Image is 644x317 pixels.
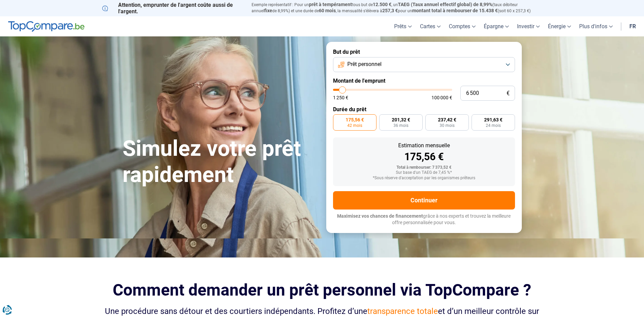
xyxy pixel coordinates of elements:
[575,16,617,36] a: Plus d'infos
[337,213,423,219] span: Maximisez vos chances de financement
[333,106,515,113] label: Durée du prêt
[333,49,515,55] label: But du prêt
[390,16,416,36] a: Prêts
[333,213,515,226] p: grâce à nos experts et trouvez la meilleure offre personnalisée pour vous.
[102,2,243,15] p: Attention, emprunter de l'argent coûte aussi de l'argent.
[333,191,515,210] button: Continuer
[486,123,501,128] span: 24 mois
[319,8,336,13] span: 60 mois
[123,136,318,188] h1: Simulez votre prêt rapidement
[373,2,391,7] span: 12.500 €
[438,117,456,122] span: 237,42 €
[347,123,362,128] span: 42 mois
[445,16,480,36] a: Comptes
[431,95,452,100] span: 100 000 €
[412,8,498,13] span: montant total à rembourser de 15.438 €
[102,281,542,299] h2: Comment demander un prêt personnel via TopCompare ?
[333,95,348,100] span: 1 250 €
[338,152,510,162] div: 175,56 €
[392,117,410,122] span: 201,32 €
[346,117,364,122] span: 175,56 €
[252,2,542,14] p: Exemple représentatif : Pour un tous but de , un (taux débiteur annuel de 8,99%) et une durée de ...
[625,16,640,36] a: fr
[440,123,455,128] span: 30 mois
[382,8,398,13] span: 257,3 €
[338,176,510,181] div: *Sous réserve d'acceptation par les organismes prêteurs
[513,16,544,36] a: Investir
[398,2,492,7] span: TAEG (Taux annuel effectif global) de 8,99%
[338,143,510,148] div: Estimation mensuelle
[544,16,575,36] a: Énergie
[393,123,408,128] span: 36 mois
[338,165,510,170] div: Total à rembourser: 7 373,52 €
[507,90,510,96] span: €
[480,16,513,36] a: Épargne
[333,78,515,84] label: Montant de l'emprunt
[347,61,382,68] span: Prêt personnel
[309,2,352,7] span: prêt à tempérament
[367,306,438,316] span: transparence totale
[264,8,272,13] span: fixe
[416,16,445,36] a: Cartes
[8,21,85,32] img: TopCompare
[338,170,510,175] div: Sur base d'un TAEG de 7,45 %*
[484,117,502,122] span: 291,63 €
[333,57,515,72] button: Prêt personnel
